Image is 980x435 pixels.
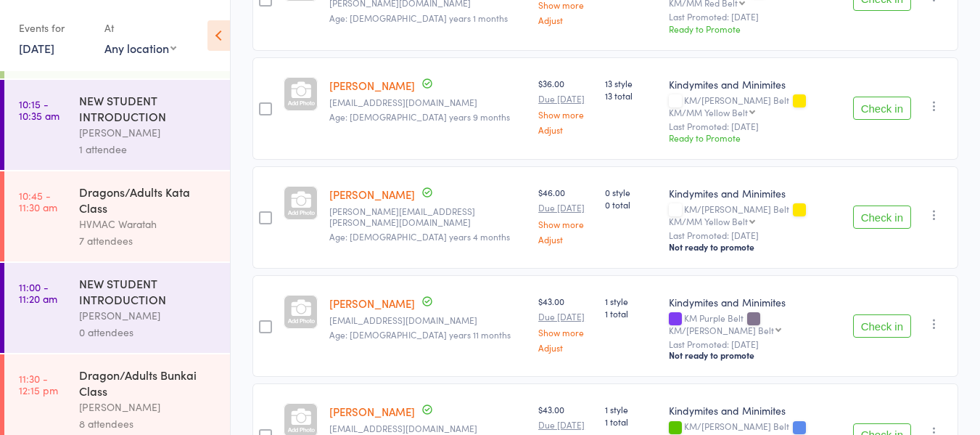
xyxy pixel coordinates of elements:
button: Check in [853,97,911,120]
div: NEW STUDENT INTRODUCTION [79,92,218,124]
span: 1 total [605,415,658,428]
time: 11:30 - 12:15 pm [19,373,58,396]
div: At [104,16,176,40]
div: [PERSON_NAME] [79,399,218,415]
a: Adjust [538,235,593,244]
span: 0 style [605,186,658,198]
time: 10:45 - 11:30 am [19,190,57,213]
div: KM/MM Yellow Belt [669,107,748,117]
span: Age: [DEMOGRAPHIC_DATA] years 1 months [329,12,508,24]
div: $43.00 [538,295,593,352]
div: KM/MM Yellow Belt [669,216,748,226]
span: 13 style [605,77,658,89]
div: Any location [104,40,176,56]
small: Due [DATE] [538,312,593,322]
div: Kindymites and Minimites [669,403,841,418]
a: Adjust [538,125,593,134]
small: Last Promoted: [DATE] [669,12,841,22]
span: Age: [DEMOGRAPHIC_DATA] years 9 months [329,110,510,123]
a: [PERSON_NAME] [329,78,415,93]
div: Dragon/Adults Bunkai Class [79,367,218,399]
div: Kindymites and Minimites [669,186,841,200]
small: Last Promoted: [DATE] [669,230,841,240]
div: KM/[PERSON_NAME] Belt [669,95,841,117]
div: Not ready to promote [669,349,841,361]
small: s.youd@hotmail.com [329,423,527,434]
small: danielle.rohl@gmail.com [329,206,527,227]
a: Show more [538,328,593,337]
div: KM/[PERSON_NAME] Belt [669,325,774,335]
div: KM/[PERSON_NAME] Belt [669,204,841,226]
div: $46.00 [538,186,593,243]
a: [PERSON_NAME] [329,404,415,419]
a: Adjust [538,343,593,352]
div: [PERSON_NAME] [79,307,218,324]
small: Last Promoted: [DATE] [669,339,841,349]
button: Check in [853,206,911,229]
span: Age: [DEMOGRAPHIC_DATA] years 11 months [329,328,511,341]
small: Due [DATE] [538,94,593,104]
span: 1 total [605,307,658,320]
a: 10:45 -11:30 amDragons/Adults Kata ClassHVMAC Waratah7 attendees [4,171,230,261]
span: 1 style [605,403,658,415]
time: 11:00 - 11:20 am [19,281,57,304]
a: 10:15 -10:35 amNEW STUDENT INTRODUCTION[PERSON_NAME]1 attendee [4,80,230,170]
a: [PERSON_NAME] [329,187,415,202]
div: Ready to Promote [669,23,841,35]
a: Show more [538,219,593,229]
div: 0 attendees [79,324,218,341]
a: 11:00 -11:20 amNEW STUDENT INTRODUCTION[PERSON_NAME]0 attendees [4,263,230,353]
div: 1 attendee [79,141,218,158]
span: 13 total [605,89,658,102]
div: Kindymites and Minimites [669,295,841,309]
a: [PERSON_NAME] [329,296,415,311]
div: Events for [19,16,90,40]
span: 1 style [605,295,658,307]
small: mikala.selfe@live.com.au [329,97,527,107]
div: 7 attendees [79,232,218,249]
div: KM Purple Belt [669,313,841,335]
div: Dragons/Adults Kata Class [79,184,218,216]
button: Check in [853,314,911,338]
div: $36.00 [538,77,593,134]
div: NEW STUDENT INTRODUCTION [79,275,218,307]
div: HVMAC Waratah [79,216,218,232]
small: s.youd@hotmail.com [329,315,527,325]
div: Kindymites and Minimites [669,77,841,92]
small: Due [DATE] [538,203,593,213]
div: [PERSON_NAME] [79,124,218,141]
div: Not ready to promote [669,241,841,253]
small: Due [DATE] [538,420,593,430]
a: Show more [538,110,593,119]
span: Age: [DEMOGRAPHIC_DATA] years 4 months [329,230,510,243]
div: 8 attendees [79,415,218,432]
small: Last Promoted: [DATE] [669,121,841,131]
span: 0 total [605,198,658,211]
div: Ready to Promote [669,131,841,144]
time: 10:15 - 10:35 am [19,98,59,121]
a: Adjust [538,15,593,25]
a: [DATE] [19,40,54,56]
